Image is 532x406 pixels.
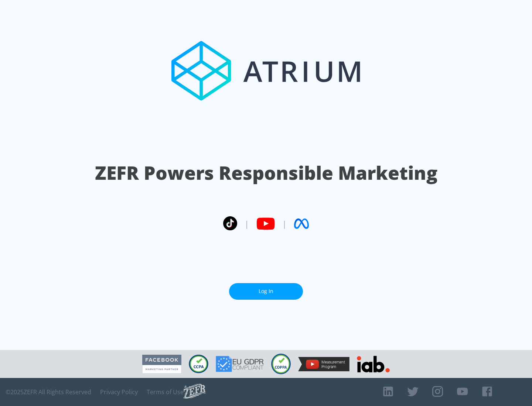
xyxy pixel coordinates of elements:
span: © 2025 ZEFR All Rights Reserved [6,388,91,396]
img: COPPA Compliant [271,354,291,374]
img: CCPA Compliant [189,355,208,373]
a: Privacy Policy [100,388,138,396]
img: YouTube Measurement Program [298,357,349,371]
img: Facebook Marketing Partner [142,355,181,374]
span: | [245,218,249,229]
h1: ZEFR Powers Responsible Marketing [95,160,437,186]
img: GDPR Compliant [216,356,264,372]
a: Terms of Use [147,388,184,396]
a: Log In [229,283,303,300]
span: | [282,218,287,229]
img: IAB [357,356,390,372]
